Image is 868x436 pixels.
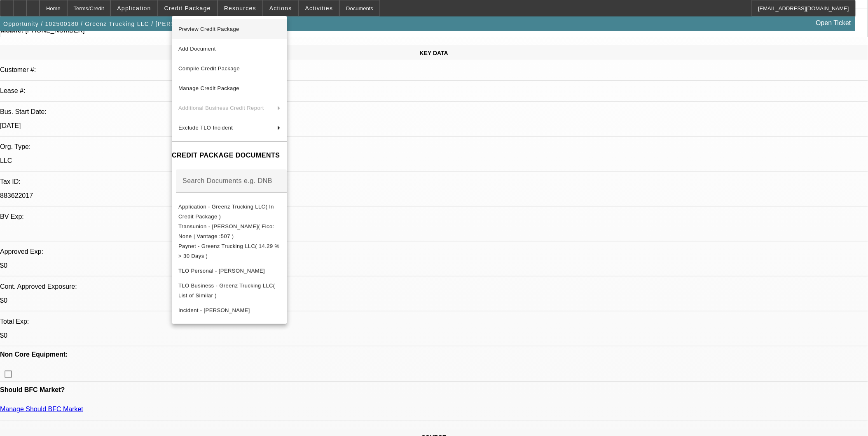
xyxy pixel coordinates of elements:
span: Application - Greenz Trucking LLC( In Credit Package ) [178,203,274,219]
span: Compile Credit Package [178,65,240,72]
button: Paynet - Greenz Trucking LLC( 14.29 % > 30 Days ) [172,241,287,261]
button: Incident - Anthony, Phillip [172,300,287,320]
span: Add Document [178,46,216,52]
span: Exclude TLO Incident [178,125,233,131]
span: Transunion - [PERSON_NAME]( Fico: None | Vantage :507 ) [178,223,274,239]
mat-label: Search Documents e.g. DNB [182,177,272,184]
span: Paynet - Greenz Trucking LLC( 14.29 % > 30 Days ) [178,243,280,259]
button: TLO Personal - Anthony, Phillip [172,261,287,281]
button: Transunion - Anthony, Phillip( Fico: None | Vantage :507 ) [172,221,287,241]
span: TLO Business - Greenz Trucking LLC( List of Similar ) [178,282,275,298]
button: Application - Greenz Trucking LLC( In Credit Package ) [172,202,287,221]
h4: CREDIT PACKAGE DOCUMENTS [172,151,287,160]
span: Manage Credit Package [178,85,239,91]
button: TLO Business - Greenz Trucking LLC( List of Similar ) [172,281,287,300]
span: Incident - [PERSON_NAME] [178,307,250,313]
span: Preview Credit Package [178,26,239,32]
span: TLO Personal - [PERSON_NAME] [178,267,265,274]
